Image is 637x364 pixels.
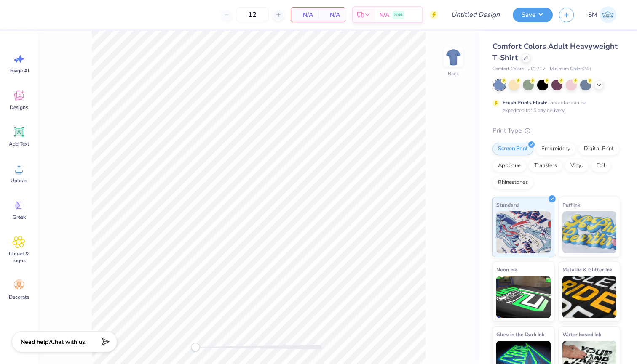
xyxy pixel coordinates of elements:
span: Comfort Colors Adult Heavyweight T-Shirt [492,41,618,63]
strong: Fresh Prints Flash: [503,99,547,106]
span: Free [394,12,402,18]
span: Comfort Colors [492,66,524,73]
div: Accessibility label [191,343,200,351]
span: Minimum Order: 24 + [550,66,592,73]
div: Digital Print [578,143,619,155]
div: This color can be expedited for 5 day delivery. [503,99,606,114]
span: # C1717 [528,66,546,73]
div: Print Type [492,126,620,136]
input: – – [236,7,269,22]
span: Upload [11,177,27,184]
div: Screen Print [492,143,533,155]
a: SM [584,6,620,23]
span: Standard [496,200,519,209]
span: Add Text [9,141,29,147]
div: Transfers [529,159,562,172]
img: Standard [496,211,551,253]
div: Rhinestones [492,176,533,189]
span: N/A [379,11,389,19]
div: Embroidery [536,143,576,155]
div: Back [448,70,459,77]
span: Water based Ink [562,330,601,339]
span: N/A [323,11,340,19]
span: Puff Ink [562,200,580,209]
span: Designs [10,104,28,111]
span: Decorate [9,294,29,300]
div: Vinyl [565,159,589,172]
div: Foil [591,159,611,172]
img: Puff Ink [562,211,617,253]
span: Chat with us. [51,338,86,346]
strong: Need help? [21,338,51,346]
div: Applique [492,159,526,172]
img: Sofia Maitz [600,6,616,23]
img: Metallic & Glitter Ink [562,276,617,318]
img: Neon Ink [496,276,551,318]
img: Back [445,49,462,66]
input: Untitled Design [444,6,506,23]
span: Metallic & Glitter Ink [562,265,612,274]
span: Greek [13,214,26,221]
span: SM [588,10,597,20]
span: Image AI [9,67,29,74]
span: Clipart & logos [5,250,33,264]
span: Glow in the Dark Ink [496,330,544,339]
button: Save [513,8,553,22]
span: Neon Ink [496,265,517,274]
span: N/A [296,11,313,19]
